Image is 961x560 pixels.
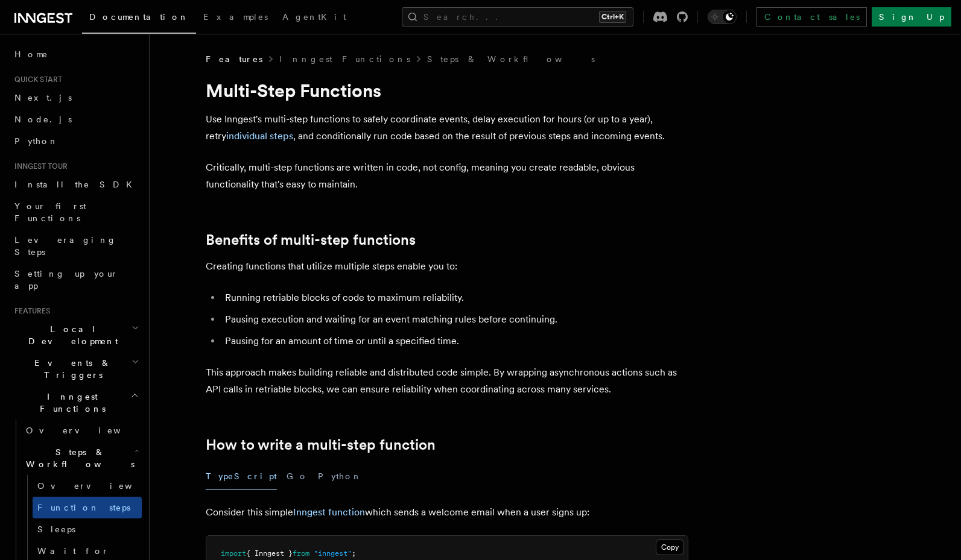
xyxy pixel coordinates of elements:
span: Setting up your app [14,269,118,291]
a: Inngest Functions [279,53,410,65]
a: Benefits of multi-step functions [206,231,416,248]
span: AgentKit [282,12,346,22]
p: Creating functions that utilize multiple steps enable you to: [206,258,688,275]
p: Critically, multi-step functions are written in code, not config, meaning you create readable, ob... [206,159,688,193]
a: Sleeps [33,518,142,540]
a: Examples [196,4,275,33]
li: Running retriable blocks of code to maximum reliability. [221,289,688,306]
span: Quick start [10,75,62,84]
button: Steps & Workflows [21,441,142,475]
span: import [221,549,246,558]
span: Events & Triggers [10,357,132,381]
span: Python [14,136,59,146]
span: Local Development [10,323,132,347]
a: Node.js [10,109,142,130]
button: TypeScript [206,463,277,490]
li: Pausing execution and waiting for an event matching rules before continuing. [221,311,688,328]
span: Overview [37,481,162,491]
span: from [293,549,309,558]
a: Sign Up [872,7,951,27]
span: Next.js [14,93,72,102]
kbd: Ctrl+K [599,11,626,23]
button: Inngest Functions [10,386,142,420]
p: This approach makes building reliable and distributed code simple. By wrapping asynchronous actio... [206,364,688,398]
span: Inngest tour [10,162,68,171]
h1: Multi-Step Functions [206,80,688,101]
p: Consider this simple which sends a welcome email when a user signs up: [206,504,688,521]
a: Next.js [10,87,142,109]
a: Leveraging Steps [10,229,142,263]
span: Steps & Workflows [21,446,135,470]
span: ; [352,549,356,558]
p: Use Inngest's multi-step functions to safely coordinate events, delay execution for hours (or up ... [206,111,688,145]
span: Home [14,48,48,60]
span: Your first Functions [14,201,86,223]
span: Examples [203,12,268,22]
a: Your first Functions [10,195,142,229]
a: Python [10,130,142,152]
a: Setting up your app [10,263,142,297]
span: Inngest Functions [10,391,130,415]
a: individual steps [226,130,293,142]
a: Documentation [82,4,196,34]
span: Features [206,53,262,65]
button: Search...Ctrl+K [402,7,633,27]
a: Contact sales [756,7,867,27]
button: Copy [656,540,684,555]
a: Inngest function [293,506,365,518]
button: Toggle dark mode [708,10,737,24]
button: Python [318,463,362,490]
span: Leveraging Steps [14,235,116,257]
a: Home [10,43,142,65]
span: Node.js [14,115,72,124]
span: Documentation [89,12,189,22]
a: Overview [33,475,142,497]
button: Events & Triggers [10,352,142,386]
span: Sleeps [37,524,75,534]
li: Pausing for an amount of time or until a specified time. [221,333,688,350]
span: Install the SDK [14,180,139,189]
a: Function steps [33,497,142,518]
button: Go [287,463,308,490]
span: Features [10,306,50,316]
span: Overview [26,426,150,435]
span: Function steps [37,503,130,512]
a: AgentKit [275,4,354,33]
a: Overview [21,420,142,441]
span: { Inngest } [246,549,293,558]
a: Steps & Workflows [427,53,595,65]
a: Install the SDK [10,174,142,195]
span: "inngest" [314,549,352,558]
button: Local Development [10,318,142,352]
a: How to write a multi-step function [206,436,436,453]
